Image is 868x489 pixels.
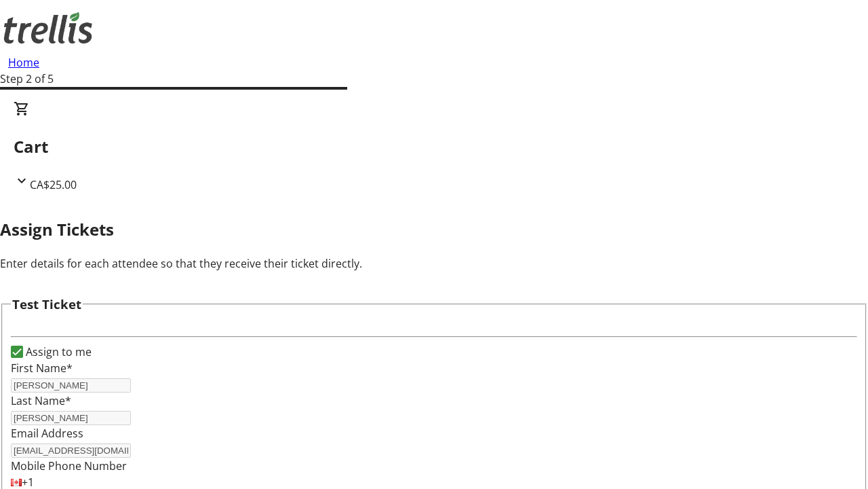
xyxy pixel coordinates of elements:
[12,295,81,314] h3: Test Ticket
[11,426,83,441] label: Email Address
[11,393,71,408] label: Last Name*
[30,177,77,192] span: CA$25.00
[23,344,92,360] label: Assign to me
[14,101,854,193] div: CartCA$25.00
[11,361,73,376] label: First Name*
[14,134,854,159] h2: Cart
[11,458,127,473] label: Mobile Phone Number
